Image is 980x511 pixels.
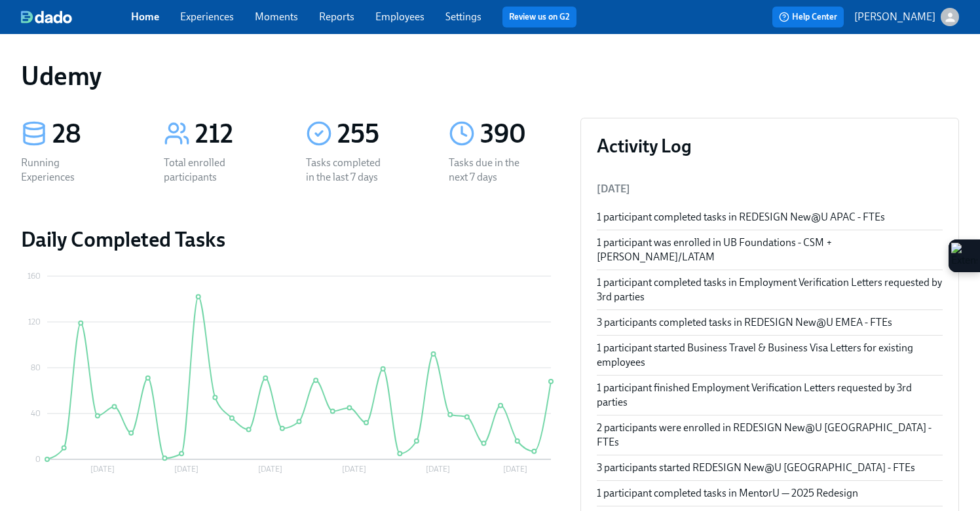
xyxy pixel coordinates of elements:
button: Review us on G2 [502,7,576,27]
tspan: [DATE] [174,465,198,474]
div: 1 participant completed tasks in REDESIGN New@U APAC - FTEs [597,210,943,224]
a: Settings [445,10,481,23]
h2: Daily Completed Tasks [21,226,559,253]
tspan: 120 [28,317,41,326]
div: Tasks completed in the last 7 days [306,156,390,185]
h3: Activity Log [597,134,943,158]
a: dado [21,10,131,24]
div: Tasks due in the next 7 days [449,156,533,185]
a: Review us on G2 [509,10,570,24]
a: Home [131,10,159,23]
div: 3 participants completed tasks in REDESIGN New@U EMEA - FTEs [597,315,943,330]
div: 1 participant started Business Travel & Business Visa Letters for existing employees [597,341,943,370]
div: 1 participant completed tasks in MentorU — 2025 Redesign [597,486,943,501]
div: 390 [480,118,559,150]
a: Reports [319,10,354,23]
tspan: 40 [31,409,41,418]
div: 1 participant was enrolled in UB Foundations - CSM + [PERSON_NAME]/LATAM [597,236,943,264]
div: 3 participants started REDESIGN New@U [GEOGRAPHIC_DATA] - FTEs [597,461,943,475]
div: 1 participant completed tasks in Employment Verification Letters requested by 3rd parties [597,275,943,304]
img: dado [21,10,72,24]
div: 2 participants were enrolled in REDESIGN New@U [GEOGRAPHIC_DATA] - FTEs [597,421,943,449]
button: [PERSON_NAME] [854,8,959,26]
div: 1 participant finished Employment Verification Letters requested by 3rd parties [597,381,943,410]
tspan: [DATE] [258,465,282,474]
span: Help Center [779,10,837,24]
tspan: [DATE] [342,465,366,474]
span: [DATE] [597,183,630,195]
div: 28 [52,118,132,150]
tspan: 0 [35,455,41,464]
tspan: 160 [28,272,41,281]
a: Experiences [180,10,234,23]
button: Help Center [772,7,844,27]
div: 212 [195,118,274,150]
div: 255 [337,118,417,150]
h1: Udemy [21,60,102,92]
div: Total enrolled participants [164,156,248,185]
div: Running Experiences [21,156,105,185]
a: Moments [255,10,298,23]
tspan: [DATE] [426,465,450,474]
tspan: [DATE] [90,465,115,474]
p: [PERSON_NAME] [854,10,935,24]
tspan: [DATE] [503,465,527,474]
a: Employees [375,10,424,23]
tspan: 80 [31,363,41,372]
img: Extension Icon [951,243,977,269]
